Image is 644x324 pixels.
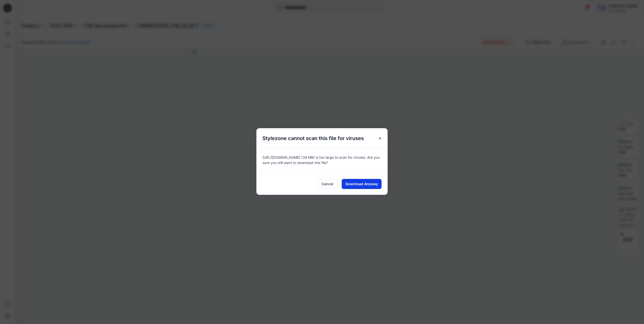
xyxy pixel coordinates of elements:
[375,134,385,143] button: Close
[342,179,382,189] button: Download Anyway
[256,148,388,173] div: [URL][DOMAIN_NAME] (34 MB) is too large to scan for viruses. Are you sure you still want to downl...
[321,181,333,186] span: Cancel
[256,128,370,148] h5: Stylezone cannot scan this file for viruses
[317,179,338,189] button: Cancel
[345,181,378,186] span: Download Anyway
